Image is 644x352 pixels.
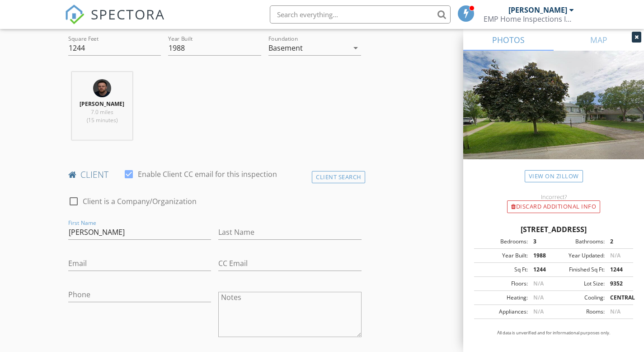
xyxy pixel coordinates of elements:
img: streetview [463,51,644,181]
div: CENTRAL [605,294,630,302]
span: N/A [533,280,544,287]
span: N/A [533,294,544,301]
span: (15 minutes) [87,116,118,124]
span: SPECTORA [91,5,165,24]
a: View on Zillow [525,170,583,182]
div: Sq Ft: [477,266,528,274]
div: 9352 [605,280,630,288]
img: The Best Home Inspection Software - Spectora [65,5,85,24]
strong: [PERSON_NAME] [80,100,124,108]
div: 2 [605,238,630,246]
div: 1244 [528,266,554,274]
div: 1988 [528,252,554,260]
div: EMP Home Inspections Inc. [484,14,574,24]
i: arrow_drop_down [350,43,361,53]
label: Enable Client CC email for this inspection [138,170,277,179]
span: 7.0 miles [91,108,113,116]
div: 1244 [605,266,630,274]
div: 3 [528,238,554,246]
div: [STREET_ADDRESS] [474,224,633,235]
img: dsc08046_.jpg [93,79,111,97]
div: Discard Additional info [507,200,600,213]
div: Rooms: [554,308,605,316]
div: Client Search [312,171,365,183]
label: Client is a Company/Organization [83,197,197,206]
a: PHOTOS [463,29,554,51]
div: Bedrooms: [477,238,528,246]
a: SPECTORA [65,12,165,31]
div: Bathrooms: [554,238,605,246]
span: N/A [533,308,544,315]
div: Finished Sq Ft: [554,266,605,274]
input: Search everything... [270,5,451,24]
div: Year Updated: [554,252,605,260]
p: All data is unverified and for informational purposes only. [474,330,633,336]
div: Year Built: [477,252,528,260]
div: Appliances: [477,308,528,316]
h4: client [68,169,362,181]
span: N/A [610,308,620,315]
div: Basement [268,44,303,52]
div: Floors: [477,280,528,288]
div: [PERSON_NAME] [508,5,567,14]
div: Cooling: [554,294,605,302]
div: Heating: [477,294,528,302]
div: Incorrect? [463,193,644,200]
a: MAP [554,29,644,51]
div: Lot Size: [554,280,605,288]
span: N/A [610,252,620,259]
